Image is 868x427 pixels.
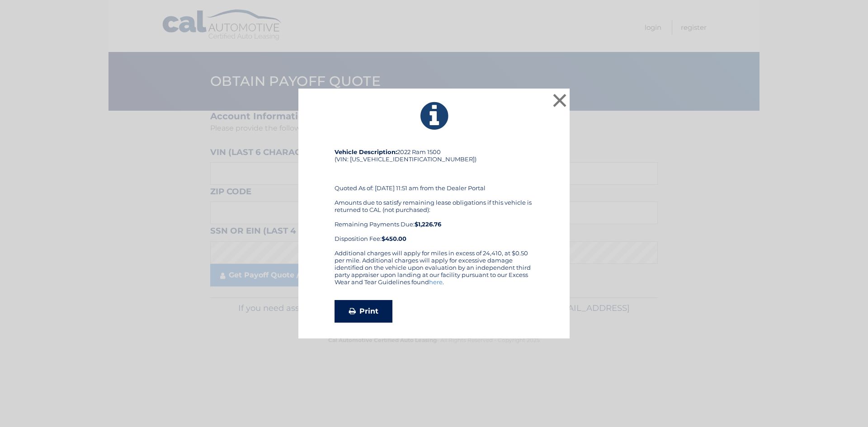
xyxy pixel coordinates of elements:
div: Amounts due to satisfy remaining lease obligations if this vehicle is returned to CAL (not purcha... [335,199,533,242]
strong: Vehicle Description: [335,148,397,155]
div: Additional charges will apply for miles in excess of 24,410, at $0.50 per mile. Additional charge... [335,249,533,293]
strong: $450.00 [382,235,406,242]
div: 2022 Ram 1500 (VIN: [US_VEHICLE_IDENTIFICATION_NUMBER]) Quoted As of: [DATE] 11:51 am from the De... [335,148,533,249]
a: here [429,278,443,286]
b: $1,226.76 [415,221,441,228]
a: Print [335,300,392,323]
button: × [551,91,569,109]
